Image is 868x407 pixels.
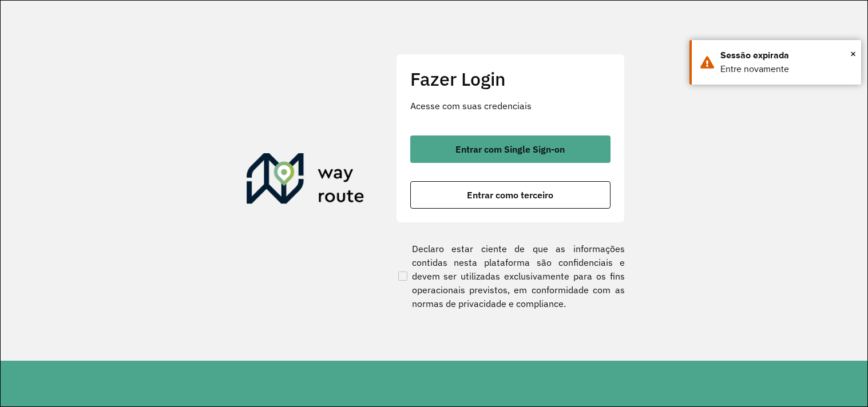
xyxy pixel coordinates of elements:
[850,45,856,62] button: Close
[850,45,856,62] span: ×
[410,181,611,209] button: button
[455,145,565,154] span: Entrar com Single Sign-on
[720,62,853,76] div: Entre novamente
[410,99,611,113] p: Acesse com suas credenciais
[720,49,853,62] div: Sessão expirada
[247,153,364,208] img: Roteirizador AmbevTech
[396,242,625,310] label: Declaro estar ciente de que as informações contidas nesta plataforma são confidenciais e devem se...
[410,68,611,90] h2: Fazer Login
[410,135,611,163] button: button
[467,190,553,199] span: Entrar como terceiro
